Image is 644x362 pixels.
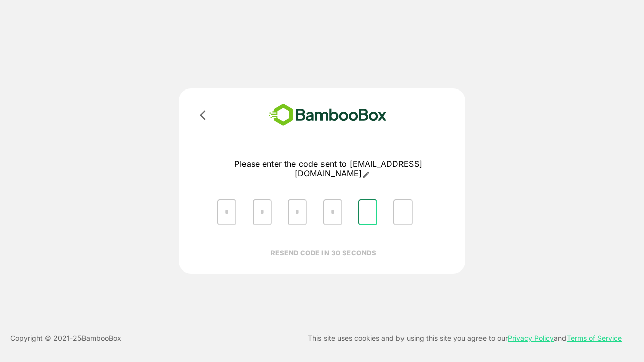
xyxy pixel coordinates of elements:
p: Copyright © 2021- 25 BambooBox [10,332,121,344]
input: Please enter OTP character 5 [358,199,377,225]
input: Please enter OTP character 6 [393,199,413,225]
p: This site uses cookies and by using this site you agree to our and [308,332,622,344]
input: Please enter OTP character 2 [253,199,272,225]
a: Privacy Policy [508,334,554,342]
input: Please enter OTP character 4 [323,199,342,225]
a: Terms of Service [567,334,622,342]
p: Please enter the code sent to [EMAIL_ADDRESS][DOMAIN_NAME] [209,159,447,179]
input: Please enter OTP character 3 [288,199,307,225]
input: Please enter OTP character 1 [217,199,236,225]
img: bamboobox [254,101,401,129]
